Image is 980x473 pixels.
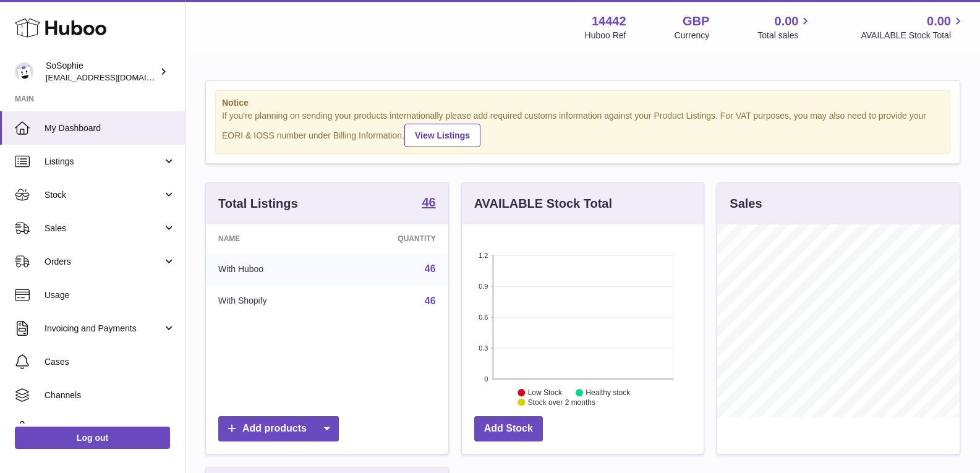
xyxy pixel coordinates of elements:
[425,296,436,306] a: 46
[46,60,157,83] div: SoSophie
[45,256,163,268] span: Orders
[206,253,336,285] td: With Huboo
[45,156,163,168] span: Listings
[528,398,595,407] text: Stock over 2 months
[15,427,170,449] a: Log out
[45,323,163,335] span: Invoicing and Payments
[585,30,626,41] div: Huboo Ref
[45,356,176,368] span: Cases
[336,224,448,253] th: Quantity
[775,13,799,30] span: 0.00
[479,283,488,290] text: 0.9
[45,189,163,201] span: Stock
[422,196,435,208] strong: 46
[206,285,336,317] td: With Shopify
[222,110,944,147] div: If you're planning on sending your products internationally please add required customs informati...
[484,375,488,383] text: 0
[586,388,631,397] text: Healthy stock
[422,196,435,211] a: 46
[425,263,436,274] a: 46
[730,195,762,212] h3: Sales
[45,289,176,301] span: Usage
[683,13,709,30] strong: GBP
[861,13,965,41] a: 0.00 AVAILABLE Stock Total
[222,97,944,109] strong: Notice
[757,13,812,41] a: 0.00 Total sales
[45,423,176,435] span: Settings
[675,30,710,41] div: Currency
[15,62,33,81] img: internalAdmin-14442@internal.huboo.com
[474,416,543,441] a: Add Stock
[479,313,488,321] text: 0.6
[861,30,965,41] span: AVAILABLE Stock Total
[218,195,298,212] h3: Total Listings
[757,30,812,41] span: Total sales
[479,252,488,259] text: 1.2
[45,122,176,134] span: My Dashboard
[528,388,563,397] text: Low Stock
[479,344,488,352] text: 0.3
[404,124,480,147] a: View Listings
[592,13,626,30] strong: 14442
[218,416,339,441] a: Add products
[46,72,182,82] span: [EMAIL_ADDRESS][DOMAIN_NAME]
[45,390,176,401] span: Channels
[927,13,951,30] span: 0.00
[206,224,336,253] th: Name
[474,195,612,212] h3: AVAILABLE Stock Total
[45,223,163,234] span: Sales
